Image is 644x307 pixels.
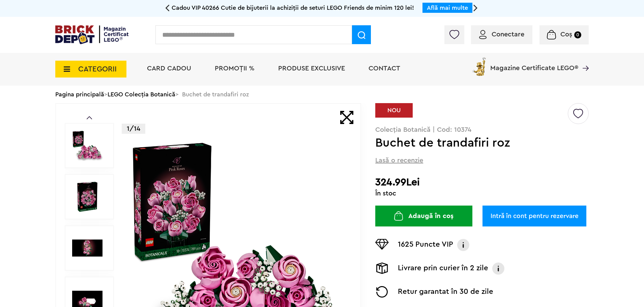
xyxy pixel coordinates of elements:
div: > > Buchet de trandafiri roz [55,86,589,103]
a: Prev [87,116,92,119]
img: Puncte VIP [375,239,389,250]
img: Buchet de trandafiri roz [72,130,103,161]
img: Info livrare prin curier [492,263,505,275]
img: Returnare [375,286,389,298]
p: 1625 Puncte VIP [398,239,453,251]
img: Info VIP [457,239,470,251]
a: Intră în cont pentru rezervare [482,206,586,226]
img: Buchet de trandafiri roz [72,182,103,212]
a: Conectare [479,31,524,38]
a: Produse exclusive [278,65,345,72]
span: Lasă o recenzie [375,156,423,165]
a: Card Cadou [147,65,191,72]
a: LEGO Colecția Botanică [108,91,175,97]
small: 0 [574,31,581,38]
p: Livrare prin curier în 2 zile [398,263,488,275]
a: Pagina principală [55,91,104,97]
a: Contact [369,65,400,72]
span: Coș [560,31,572,38]
div: În stoc [375,190,589,197]
a: PROMOȚII % [215,65,255,72]
h2: 324.99Lei [375,176,589,188]
h1: Buchet de trandafiri roz [375,137,567,149]
span: CATEGORII [78,65,117,73]
img: Livrare [375,263,389,274]
a: Află mai multe [427,5,468,11]
a: Magazine Certificate LEGO® [578,56,589,63]
span: Magazine Certificate LEGO® [490,56,578,71]
span: Cadou VIP 40266 Cutie de bijuterii la achiziții de seturi LEGO Friends de minim 120 lei! [172,5,414,11]
p: Retur garantat în 30 de zile [398,286,493,298]
span: Conectare [492,31,524,38]
img: Buchet de trandafiri roz LEGO 10374 [72,233,103,263]
p: Colecția Botanică | Cod: 10374 [375,126,589,133]
button: Adaugă în coș [375,206,472,226]
div: NOU [375,103,413,118]
p: 1/14 [122,124,145,134]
